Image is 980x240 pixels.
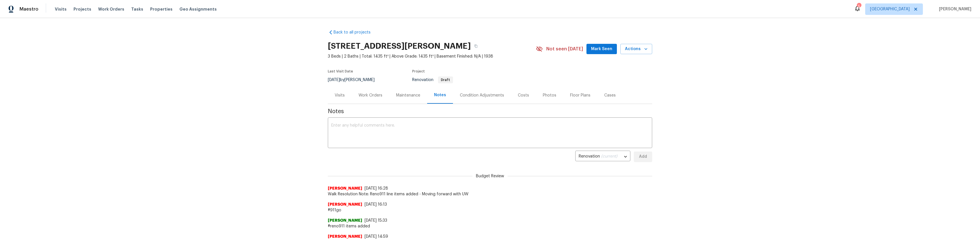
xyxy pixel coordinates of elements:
a: Back to all projects [328,29,383,35]
button: Mark Seen [586,44,617,54]
div: Floor Plans [570,93,590,98]
span: Notes [328,109,652,114]
span: [DATE] [328,78,340,82]
div: Costs [518,93,529,98]
div: Photos [543,93,556,98]
span: Renovation [412,78,453,82]
span: [DATE] 16:13 [365,202,387,206]
span: [PERSON_NAME] [328,186,362,191]
span: #reno911 items added [328,223,652,229]
div: Cases [604,93,616,98]
button: Actions [620,44,652,54]
span: Work Orders [98,6,124,12]
h2: [STREET_ADDRESS][PERSON_NAME] [328,43,471,49]
span: (current) [601,154,617,158]
div: Visits [335,93,345,98]
span: Draft [439,78,452,82]
span: Maestro [20,6,38,12]
div: Work Orders [359,93,382,98]
span: Last Visit Date [328,70,353,73]
span: Actions [625,46,648,53]
span: Projects [73,6,91,12]
span: [PERSON_NAME] [328,234,362,239]
div: Notes [434,92,446,98]
span: [PERSON_NAME] [937,6,971,12]
span: Properties [150,6,173,12]
span: Walk Resolution Note: Reno911 line items added - Moving forward with UW [328,191,652,197]
span: [PERSON_NAME] [328,218,362,223]
span: Not seen [DATE] [546,46,583,52]
span: Visits [55,6,67,12]
span: 3 Beds | 2 Baths | Total: 1435 ft² | Above Grade: 1435 ft² | Basement Finished: N/A | 1938 [328,54,536,59]
span: [DATE] 14:59 [365,235,388,239]
div: 5 [857,3,861,9]
span: [GEOGRAPHIC_DATA] [870,6,910,12]
div: Maintenance [396,93,420,98]
div: Renovation (current) [575,150,630,164]
span: Geo Assignments [179,6,217,12]
span: Tasks [131,7,143,11]
button: Copy Address [471,41,481,51]
span: Mark Seen [591,46,612,53]
div: Condition Adjustments [460,93,504,98]
div: by [PERSON_NAME] [328,76,381,83]
span: [PERSON_NAME] [328,202,362,207]
span: Budget Review [472,173,508,179]
span: Project [412,70,425,73]
span: [DATE] 15:33 [365,219,387,223]
span: [DATE] 16:28 [365,186,388,190]
span: #911go [328,207,652,213]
